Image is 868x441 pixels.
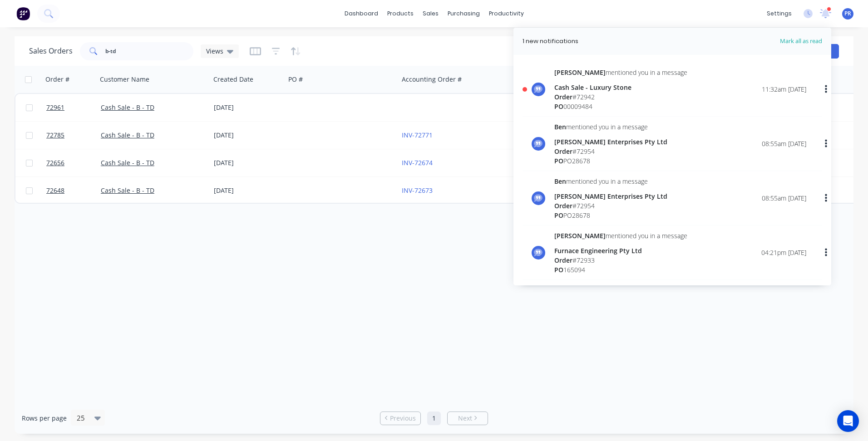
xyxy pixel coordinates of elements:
div: 165094 [554,265,687,274]
div: # 72942 [554,92,687,102]
span: 72648 [46,186,64,195]
h1: Sales Orders [29,47,73,55]
span: Rows per page [22,414,67,423]
a: INV-72771 [402,131,433,139]
div: Furnace Engineering Pty Ltd [554,246,687,255]
div: 08:55am [DATE] [762,193,806,203]
img: Factory [16,7,30,20]
div: Order # [45,75,69,84]
div: PO28678 [554,211,667,220]
span: Order [554,147,572,156]
span: Order [554,256,572,265]
div: 1 new notifications [523,37,578,46]
div: [PERSON_NAME] Enterprises Pty Ltd [554,137,667,147]
div: 04:21pm [DATE] [761,248,806,257]
div: # 72954 [554,201,667,211]
a: Page 1 is your current page [427,412,441,425]
div: 11:32am [DATE] [762,84,806,94]
span: Ben [554,177,566,186]
div: productivity [484,7,528,20]
div: [DATE] [214,158,281,167]
a: INV-72674 [402,158,433,167]
span: Views [206,46,223,56]
div: # 72954 [554,147,667,156]
div: PO # [288,75,303,84]
div: settings [762,7,796,20]
a: 72785 [46,122,101,149]
input: Search... [105,42,194,60]
div: purchasing [443,7,484,20]
span: PO [554,265,563,274]
a: Cash Sale - B - TD [101,131,154,139]
span: 72785 [46,131,64,140]
div: products [383,7,418,20]
a: Cash Sale - B - TD [101,186,154,195]
span: PR [844,10,851,18]
ul: Pagination [376,412,492,425]
a: 72648 [46,177,101,204]
a: dashboard [340,7,383,20]
a: Previous page [380,414,420,423]
div: [PERSON_NAME] Enterprises Pty Ltd [554,191,667,201]
span: Order [554,201,572,210]
span: Previous [390,414,416,423]
div: [DATE] [214,186,281,195]
span: Ben [554,122,566,131]
a: Next page [448,414,488,423]
a: 72961 [46,94,101,121]
div: Created Date [213,75,253,84]
div: [DATE] [214,131,281,140]
div: mentioned you in a message [554,122,667,132]
div: Open Intercom Messenger [837,410,859,432]
span: 72656 [46,158,64,167]
div: 00009484 [554,102,687,111]
span: [PERSON_NAME] [554,68,606,77]
a: Cash Sale - B - TD [101,158,154,167]
span: 72961 [46,103,64,112]
div: # 72933 [554,255,687,265]
div: sales [418,7,443,20]
span: [PERSON_NAME] [554,231,606,240]
span: Next [458,414,472,423]
span: PO [554,157,563,165]
div: mentioned you in a message [554,231,687,240]
div: mentioned you in a message [554,68,687,77]
span: Mark all as read [747,37,822,46]
div: Accounting Order # [402,75,462,84]
div: mentioned you in a message [554,176,667,186]
span: PO [554,102,563,111]
span: PO [554,211,563,220]
div: 08:55am [DATE] [762,139,806,148]
a: 72656 [46,149,101,176]
span: Order [554,93,572,101]
a: Cash Sale - B - TD [101,103,154,112]
div: Cash Sale - Luxury Stone [554,83,687,92]
div: PO28678 [554,156,667,166]
div: [DATE] [214,103,281,112]
div: Customer Name [100,75,149,84]
a: INV-72673 [402,186,433,195]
